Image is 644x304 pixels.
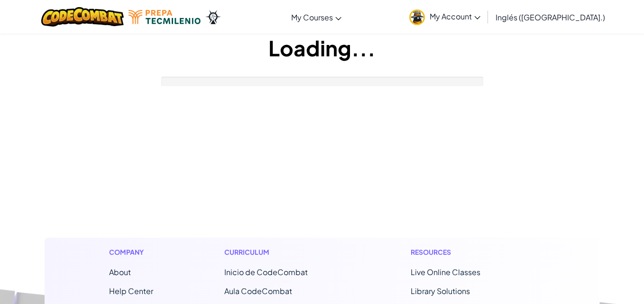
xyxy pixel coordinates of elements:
[205,10,221,24] img: Ozaria
[224,247,339,257] h1: Curriculum
[291,12,333,22] span: My Courses
[224,286,292,296] a: Aula CodeCombat
[496,12,605,22] span: Inglés ([GEOGRAPHIC_DATA].)
[109,267,131,277] a: About
[405,2,485,32] a: My Account
[129,10,201,24] img: Tecmilenio logo
[411,247,535,257] h1: Resources
[224,267,308,277] font: Inicio de CodeCombat
[491,4,610,30] a: Inglés ([GEOGRAPHIC_DATA].)
[286,4,346,30] a: My Courses
[411,267,480,277] a: Live Online Classes
[109,247,153,257] h1: Company
[109,286,153,296] a: Help Center
[409,9,425,25] img: avatar
[41,7,124,27] img: Logotipo de CodeCombat
[411,286,470,296] a: Library Solutions
[430,11,480,21] span: My Account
